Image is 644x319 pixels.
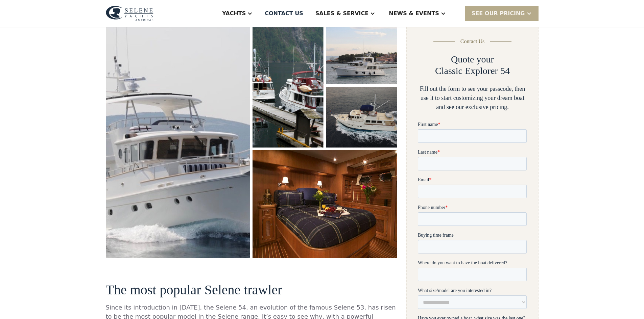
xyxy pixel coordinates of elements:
[222,9,246,18] div: Yachts
[472,9,525,18] div: SEE Our Pricing
[325,23,398,85] img: 50 foot motor yacht
[418,84,527,112] div: Fill out the form to see your passcode, then use it to start customizing your dream boat and see ...
[326,23,397,84] a: open lightbox
[265,9,303,18] div: Contact US
[106,23,250,258] img: 50 foot motor yacht
[326,87,397,148] a: open lightbox
[451,54,494,65] h2: Quote your
[465,6,539,21] div: SEE Our Pricing
[253,150,397,258] img: 50 foot motor yacht
[315,9,368,18] div: Sales & Service
[460,37,485,46] div: Contact Us
[435,65,510,77] h2: Classic Explorer 54
[106,283,397,297] h3: The most popular Selene trawler
[253,23,323,148] a: open lightbox
[253,23,324,148] img: 50 foot motor yacht
[326,87,397,148] img: 50 foot motor yacht
[253,150,397,258] a: open lightbox
[106,23,250,258] a: open lightbox
[106,6,153,21] img: logo
[389,9,439,18] div: News & EVENTS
